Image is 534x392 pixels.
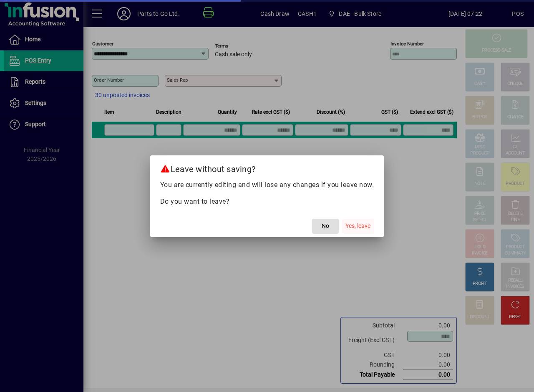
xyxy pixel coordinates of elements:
button: Yes, leave [342,219,374,234]
span: Yes, leave [345,222,370,230]
button: No [312,219,339,234]
h2: Leave without saving? [150,155,384,180]
p: You are currently editing and will lose any changes if you leave now. [160,180,374,190]
span: No [322,222,329,230]
p: Do you want to leave? [160,197,374,207]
